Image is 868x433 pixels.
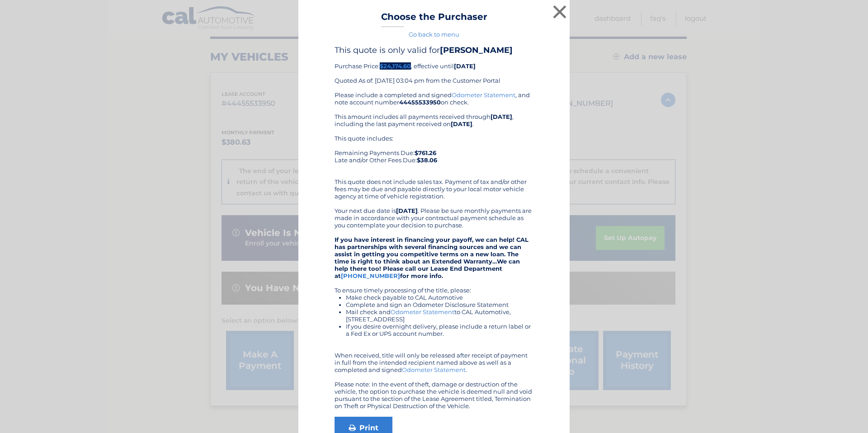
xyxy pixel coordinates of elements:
[335,45,533,91] div: Purchase Price: , effective until Quoted As of: [DATE] 03:04 pm from the Customer Portal
[346,294,533,301] li: Make check payable to CAL Automotive
[402,366,466,373] a: Odometer Statement
[452,91,515,99] a: Odometer Statement
[415,149,436,156] b: $761.26
[335,135,533,171] div: This quote includes: Remaining Payments Due: Late and/or Other Fees Due:
[335,45,533,55] h4: This quote is only valid for
[346,308,533,323] li: Mail check and to CAL Automotive, [STREET_ADDRESS]
[341,272,400,279] a: [PHONE_NUMBER]
[440,45,513,55] b: [PERSON_NAME]
[346,323,533,337] li: If you desire overnight delivery, please include a return label or a Fed Ex or UPS account number.
[417,156,437,164] b: $38.06
[391,308,454,315] a: Odometer Statement
[491,113,512,120] b: [DATE]
[335,236,528,279] strong: If you have interest in financing your payoff, we can help! CAL has partnerships with several fin...
[346,301,533,308] li: Complete and sign an Odometer Disclosure Statement
[381,11,487,27] h3: Choose the Purchaser
[454,62,476,70] b: [DATE]
[399,99,441,106] b: 44455533950
[396,207,418,214] b: [DATE]
[380,62,411,70] b: $24,174.60
[551,3,569,21] button: ×
[335,91,533,409] div: Please include a completed and signed , and note account number on check. This amount includes al...
[409,31,459,38] a: Go back to menu
[451,120,472,127] b: [DATE]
